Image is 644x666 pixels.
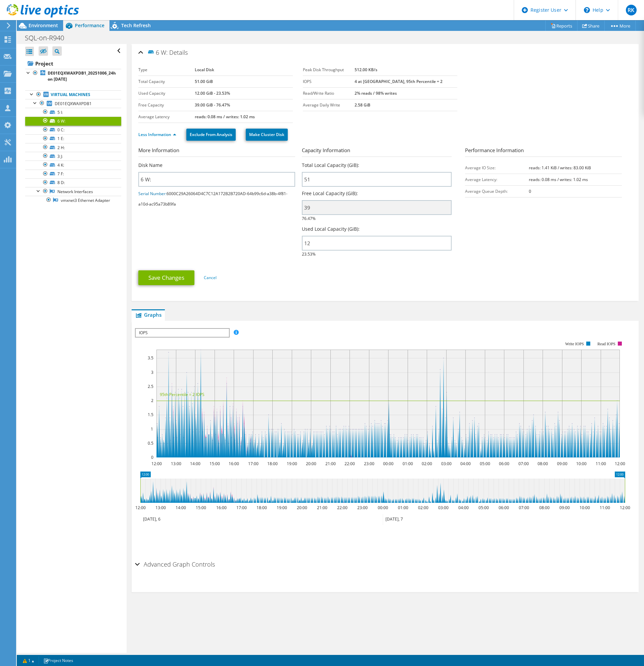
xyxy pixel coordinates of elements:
text: 2 [151,398,153,403]
text: 0.5 [148,440,153,446]
text: 20:00 [306,461,316,467]
span: RK [626,5,637,15]
text: 09:00 [557,461,567,467]
a: 1 E: [25,134,121,143]
a: Make Cluster Disk [246,129,288,141]
text: 13:00 [155,505,166,510]
text: 23:00 [364,461,374,467]
text: 04:00 [460,461,470,467]
a: 2 H: [25,143,121,152]
h1: SQL-on-R940 [22,34,75,42]
text: 11:00 [599,505,610,510]
span: IOPS [136,329,229,337]
text: 17:00 [248,461,258,467]
text: 10:00 [576,461,586,467]
text: 03:00 [438,505,448,510]
text: 08:00 [539,505,549,510]
text: 05:00 [478,505,489,510]
text: 06:00 [499,461,509,467]
text: 02:00 [421,461,432,467]
a: 8 D: [25,178,121,187]
b: 2% reads / 98% writes [355,90,397,96]
text: 22:00 [337,505,347,510]
text: 19:00 [276,505,287,510]
td: Average Queue Depth: [465,185,529,197]
text: 01:00 [398,505,408,510]
text: 00:00 [377,505,388,510]
label: Peak Disk Throughput [303,66,355,73]
b: reads: 0.08 ms / writes: 1.02 ms [195,114,255,120]
label: Read/Write Ratio [303,90,355,97]
a: Save Changes [138,270,194,285]
h2: Advanced Graph Controls [135,558,215,571]
text: 3.5 [148,355,153,361]
text: 00:00 [383,461,393,467]
a: 5 I: [25,108,121,117]
a: Reports [545,20,578,31]
b: 51.00 GiB [195,79,213,84]
text: 04:00 [458,505,468,510]
text: 95th Percentile = 2 IOPS [160,392,204,397]
h3: Capacity Information [302,146,452,157]
label: Used Local Capacity (GiB): [302,226,360,232]
a: More [604,20,636,31]
span: Environment [29,22,58,29]
h3: Performance Information [465,146,622,157]
text: 15:00 [209,461,220,467]
text: 15:00 [195,505,206,510]
td: Average Latency: [465,174,529,185]
span: Tech Refresh [121,22,151,29]
a: 7 F: [25,170,121,178]
text: 06:00 [498,505,509,510]
text: 13:00 [171,461,181,467]
label: Total Capacity [138,78,195,85]
text: 21:00 [317,505,327,510]
label: Used Capacity [138,90,195,97]
text: 02:00 [418,505,428,510]
text: 09:00 [559,505,569,510]
label: Average Daily Write [303,102,355,108]
h3: More Information [138,146,295,157]
a: Network Interfaces [25,187,121,196]
text: 11:00 [595,461,606,467]
text: 1.5 [148,412,153,417]
label: IOPS [303,78,355,85]
span: 6 W: [147,48,168,56]
text: 23:00 [357,505,367,510]
a: Project Notes [39,656,78,665]
span: DE01EQXWAXPDB1 [55,101,92,106]
text: 17:00 [236,505,246,510]
text: 14:00 [175,505,186,510]
a: 1 [18,656,39,665]
label: Free Capacity [138,102,195,108]
a: DE01EQXWAXPDB1 [25,99,121,108]
span: 6000C29A26064D4C7C12A172B2B720AD-64b99c6d-a38b-4f81-a10d-ac95a73b89fa [138,191,287,207]
text: 12:00 [614,461,625,467]
a: Project [25,58,121,69]
b: 39.00 GiB - 76.47% [195,102,230,108]
text: 03:00 [441,461,451,467]
text: 12:00 [135,505,145,510]
text: 18:00 [267,461,277,467]
text: 16:00 [228,461,239,467]
text: 16:00 [216,505,226,510]
text: 07:00 [518,461,528,467]
td: Average IO Size: [465,162,529,174]
a: 3 J: [25,152,121,161]
b: DE01EQXWAXPDB1_20251006_24h on [DATE] [48,70,116,82]
text: 3 [151,369,153,375]
label: Type [138,66,195,73]
text: 22:00 [344,461,355,467]
text: 0 [151,454,153,460]
svg: \n [584,7,590,13]
b: 512.00 KB/s [355,67,377,73]
b: 0 [529,188,531,194]
span: Graphs [135,311,162,318]
text: 07:00 [518,505,529,510]
text: Read IOPS [597,342,615,346]
b: 12.00 GiB - 23.53% [195,90,230,96]
div: 23.53% [302,226,452,258]
text: 18:00 [256,505,267,510]
text: 10:00 [579,505,590,510]
text: 05:00 [479,461,490,467]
